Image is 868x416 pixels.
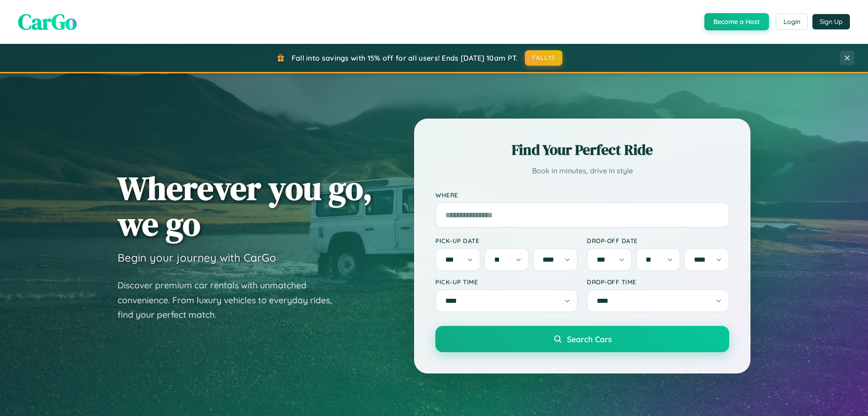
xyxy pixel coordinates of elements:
label: Where [435,191,729,199]
h2: Find Your Perfect Ride [435,140,729,160]
p: Discover premium car rentals with unmatched convenience. From luxury vehicles to everyday rides, ... [118,278,344,322]
button: Become a Host [704,13,769,30]
button: FALL15 [525,50,563,66]
label: Pick-up Time [435,278,578,286]
label: Pick-up Date [435,237,578,244]
button: Login [776,14,808,30]
button: Sign Up [812,14,850,29]
button: Search Cars [435,326,729,352]
span: Search Cars [567,334,612,344]
label: Drop-off Date [587,237,729,244]
p: Book in minutes, drive in style [435,164,729,177]
h1: Wherever you go, we go [118,170,373,242]
span: CarGo [18,7,77,37]
h3: Begin your journey with CarGo [118,251,276,264]
span: Fall into savings with 15% off for all users! Ends [DATE] 10am PT. [292,53,518,62]
label: Drop-off Time [587,278,729,286]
